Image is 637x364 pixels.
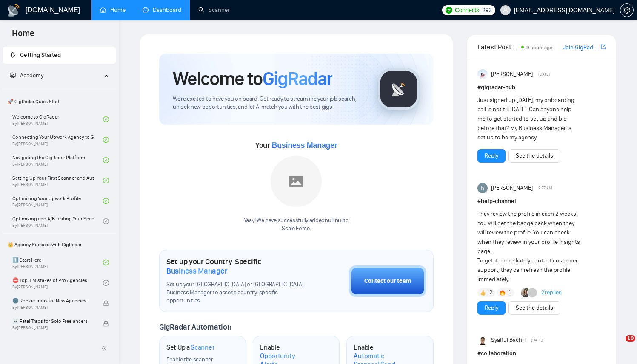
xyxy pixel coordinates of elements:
span: check-circle [103,157,109,163]
span: [PERSON_NAME] [491,70,533,79]
span: check-circle [103,116,109,122]
span: rocket [10,52,16,58]
span: Home [5,27,41,45]
span: check-circle [103,280,109,286]
a: export [601,43,606,51]
a: 1️⃣ Start HereBy[PERSON_NAME] [12,253,103,272]
a: See the details [516,151,553,161]
span: GigRadar [263,67,332,90]
iframe: Intercom live chat [608,335,628,356]
li: Getting Started [3,47,116,64]
a: ⛔ Top 3 Mistakes of Pro AgenciesBy[PERSON_NAME] [12,274,103,292]
span: [DATE] [531,336,543,344]
a: Welcome to GigRadarBy[PERSON_NAME] [12,110,103,129]
span: 10 [626,335,635,342]
span: Academy [20,72,43,79]
a: setting [620,7,634,14]
span: We're excited to have you on board. Get ready to streamline your job search, unlock new opportuni... [173,95,364,111]
span: Getting Started [20,51,61,59]
p: Scale Force . [244,225,349,233]
span: 🚀 GigRadar Quick Start [4,93,115,110]
span: Syaiful Bachri [491,336,526,345]
span: fund-projection-screen [10,72,16,78]
span: [PERSON_NAME] [491,183,533,193]
span: user [503,7,508,13]
span: Connects: [455,6,480,15]
span: export [601,43,606,50]
a: 2replies [541,288,562,297]
button: Reply [477,149,506,163]
span: Business Manager [271,141,337,150]
img: Syaiful Bachri [477,335,488,345]
span: 293 [482,6,491,15]
span: By [PERSON_NAME] [12,325,94,330]
a: Setting Up Your First Scanner and Auto-BidderBy[PERSON_NAME] [12,171,103,190]
a: homeHome [100,6,126,14]
span: ☠️ Fatal Traps for Solo Freelancers [12,317,94,325]
span: Scanner [191,343,214,352]
a: dashboardDashboard [143,6,181,14]
a: searchScanner [198,6,230,14]
span: 9 hours ago [526,45,553,51]
span: Business Manager [166,266,227,276]
h1: # help-channel [477,197,606,206]
h1: # gigradar-hub [477,83,606,92]
div: Contact our team [364,277,411,286]
img: 👍 [480,290,486,296]
button: setting [620,3,634,17]
div: Yaay! We have successfully added null null to [244,217,349,233]
a: Optimizing Your Upwork ProfileBy[PERSON_NAME] [12,192,103,210]
div: Just signed up [DATE], my onboarding call is not till [DATE]. Can anyone help me to get started t... [477,96,580,142]
span: [DATE] [538,71,550,78]
img: Korlan [521,288,530,297]
a: Reply [485,151,498,161]
span: Latest Posts from the GigRadar Community [477,42,519,52]
button: See the details [508,301,560,315]
img: logo [7,4,20,17]
a: Optimizing and A/B Testing Your Scanner for Better ResultsBy[PERSON_NAME] [12,212,103,231]
span: 2 [489,288,493,297]
span: Your [255,141,337,150]
span: lock [103,300,109,306]
img: haider ali [477,183,488,193]
span: double-left [101,344,110,353]
span: Set up your [GEOGRAPHIC_DATA] or [GEOGRAPHIC_DATA] Business Manager to access country-specific op... [166,281,306,305]
h1: Set Up a [166,343,214,352]
span: GigRadar Automation [159,322,231,332]
h1: # collaboration [477,349,606,358]
img: 🔥 [500,290,506,296]
button: Reply [477,301,506,315]
span: 🌚 Rookie Traps for New Agencies [12,296,94,305]
span: By [PERSON_NAME] [12,305,94,310]
span: check-circle [103,137,109,143]
h1: Welcome to [173,67,332,90]
div: They review the profile in each 2 weeks. You will get the badge back when they will review the pr... [477,209,580,284]
span: 9:27 AM [538,184,552,192]
span: lock [103,321,109,327]
img: placeholder.png [271,156,322,207]
span: check-circle [103,260,109,265]
span: Academy [10,72,43,79]
a: See the details [516,303,553,313]
span: check-circle [103,178,109,183]
h1: Set up your Country-Specific [166,257,306,276]
span: check-circle [103,218,109,224]
a: Navigating the GigRadar PlatformBy[PERSON_NAME] [12,151,103,169]
a: Connecting Your Upwork Agency to GigRadarBy[PERSON_NAME] [12,130,103,149]
img: Anisuzzaman Khan [477,69,488,79]
a: Join GigRadar Slack Community [563,43,599,52]
img: gigradar-logo.png [377,68,420,110]
img: upwork-logo.png [446,7,452,14]
button: See the details [508,149,560,163]
span: setting [620,7,633,14]
button: Contact our team [349,265,426,297]
span: 1 [508,288,511,297]
a: Reply [485,303,498,313]
span: check-circle [103,198,109,204]
span: 👑 Agency Success with GigRadar [4,236,115,253]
